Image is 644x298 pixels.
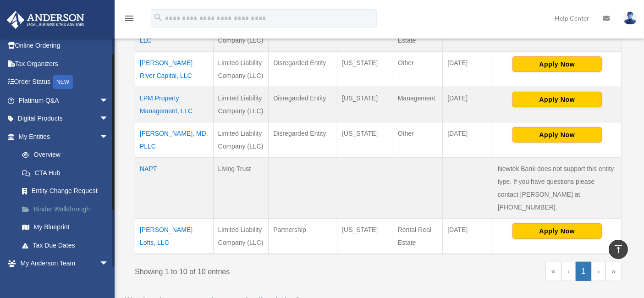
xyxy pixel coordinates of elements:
a: Online Ordering [6,37,122,55]
a: Tax Organizers [6,55,122,73]
i: vertical_align_top [613,243,624,254]
td: Living Trust [213,158,269,219]
td: [DATE] [443,52,493,87]
td: [US_STATE] [337,52,393,87]
a: My Entitiesarrow_drop_down [6,127,122,146]
a: CTA Hub [13,164,122,182]
td: Disregarded Entity [269,87,337,122]
button: Apply Now [512,92,602,107]
td: Partnership [269,219,337,254]
td: [DATE] [443,122,493,158]
a: Digital Productsarrow_drop_down [6,110,122,128]
td: LPM Property Management, LLC [135,87,214,122]
button: Apply Now [512,127,602,143]
div: NEW [53,75,73,89]
div: Showing 1 to 10 of 10 entries [135,262,371,278]
td: Disregarded Entity [269,52,337,87]
td: Newtek Bank does not support this entity type. If you have questions please contact [PERSON_NAME]... [493,158,621,219]
td: Limited Liability Company (LLC) [213,122,269,158]
a: menu [124,16,135,24]
td: [PERSON_NAME] River Capital, LLC [135,52,214,87]
img: Anderson Advisors Platinum Portal [4,11,87,29]
button: Apply Now [512,223,602,239]
td: Management [393,87,442,122]
td: Rental Real Estate [393,219,442,254]
i: menu [124,13,135,24]
td: [DATE] [443,87,493,122]
td: Limited Liability Company (LLC) [213,52,269,87]
button: Apply Now [512,56,602,72]
td: NAPT [135,158,214,219]
td: [DATE] [443,219,493,254]
td: Disregarded Entity [269,122,337,158]
a: Platinum Q&Aarrow_drop_down [6,91,122,110]
span: arrow_drop_down [99,127,118,146]
i: search [153,12,163,22]
span: arrow_drop_down [99,91,118,110]
a: My Blueprint [13,218,122,237]
td: [PERSON_NAME], MD, PLLC [135,122,214,158]
td: Limited Liability Company (LLC) [213,87,269,122]
img: User Pic [623,11,637,25]
td: Limited Liability Company (LLC) [213,219,269,254]
a: Entity Change Request [13,182,122,200]
a: First [545,262,561,281]
td: [PERSON_NAME] Lofts, LLC [135,219,214,254]
a: Overview [13,146,118,164]
span: arrow_drop_down [99,110,118,128]
a: Binder Walkthrough [13,200,122,218]
a: Order StatusNEW [6,73,122,92]
a: vertical_align_top [609,240,628,259]
a: Tax Due Dates [13,236,122,254]
td: [US_STATE] [337,219,393,254]
td: Other [393,122,442,158]
td: Other [393,52,442,87]
span: arrow_drop_down [99,254,118,273]
td: [US_STATE] [337,87,393,122]
td: [US_STATE] [337,122,393,158]
a: My Anderson Teamarrow_drop_down [6,254,122,273]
